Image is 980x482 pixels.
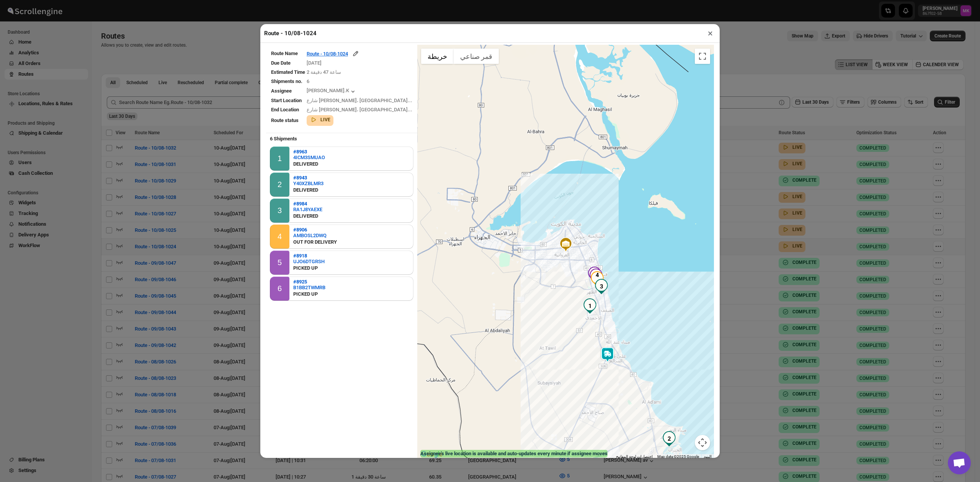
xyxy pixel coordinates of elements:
[278,232,282,241] div: 4
[293,201,307,207] b: #8984
[278,206,282,215] div: 3
[293,290,325,298] div: PICKED UP
[307,88,357,95] button: [PERSON_NAME].K
[661,431,677,446] div: 2
[271,98,302,103] span: Start Location
[588,269,604,284] div: 5
[310,116,330,124] button: LIVE
[278,154,282,163] div: 1
[293,227,337,233] button: #8906
[587,267,602,282] div: 6
[419,449,444,459] img: Google
[293,181,323,186] button: Y40XZBLMR3
[293,227,307,233] b: #8906
[266,132,301,145] b: 6 Shipments
[307,106,412,114] div: شارع [PERSON_NAME]، [GEOGRAPHIC_DATA]...
[271,117,299,123] span: Route status
[421,49,454,64] button: عرض خريطة الشارع
[271,88,292,94] span: Assignee
[590,271,605,287] div: 4
[616,454,653,459] button: اختصارات لوحة المفاتيح
[271,60,291,66] span: Due Date
[293,201,322,207] button: #8984
[293,259,325,264] button: UJO6DTGRSH
[948,451,971,474] a: دردشة مفتوحة
[293,233,337,238] button: AMBOSL2DWQ
[695,435,710,450] button: عناصر التحكّم بطريقة عرض الخريطة
[293,212,322,220] div: DELIVERED
[293,285,325,290] button: B1BB2TWMRB
[278,258,282,267] div: 5
[320,117,330,122] b: LIVE
[293,155,325,160] button: 4ICM3SMUAO
[271,78,302,84] span: Shipments no.
[454,49,499,64] button: عرض صور القمر الصناعي
[271,69,305,75] span: Estimated Time
[582,298,598,314] div: 1
[293,186,323,194] div: DELIVERED
[293,253,307,259] b: #8918
[293,264,325,272] div: PICKED UP
[293,160,325,168] div: DELIVERED
[271,50,298,56] span: Route Name
[271,107,299,112] span: End Location
[293,175,323,181] button: #8943
[307,69,341,75] span: 2 ساعة 47 دقيقة
[293,149,325,155] button: #8963
[657,454,699,459] span: Map data ©2025 Google
[307,78,309,84] span: 6
[293,253,325,259] button: #8918
[278,284,282,293] div: 6
[264,29,317,37] h2: Route - 10/08-1024
[278,180,282,189] div: 2
[293,238,337,246] div: OUT FOR DELIVERY
[293,207,322,212] button: RA1J8YAEXE
[307,60,322,66] span: [DATE]
[293,149,307,155] b: #8963
[293,279,307,285] b: #8925
[594,279,609,294] div: 3
[307,50,359,57] button: Route - 10/08-1024
[293,175,307,181] b: #8943
[705,28,716,39] button: ×
[704,454,712,459] a: البنود
[695,49,710,64] button: تبديل إلى العرض ملء الشاشة
[419,449,444,459] a: ‏فتح هذه المنطقة في "خرائط Google" (يؤدي ذلك إلى فتح نافذة جديدة)
[293,279,325,285] button: #8925
[307,97,412,104] div: شارع [PERSON_NAME]، [GEOGRAPHIC_DATA]...
[420,450,608,458] label: Assignee's live location is available and auto-updates every minute if assignee moves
